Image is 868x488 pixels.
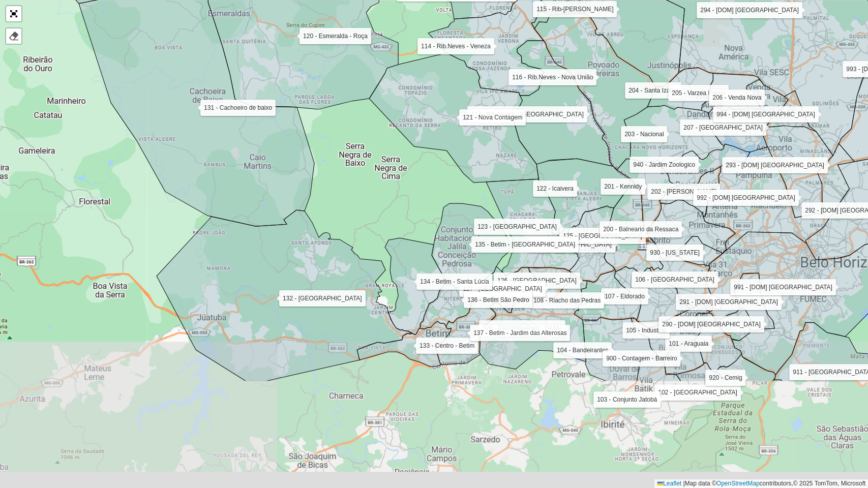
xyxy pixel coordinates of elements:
[716,480,760,487] a: OpenStreetMap
[654,479,868,488] div: Map data © contributors,© 2025 TomTom, Microsoft
[657,480,681,487] a: Leaflet
[6,6,21,21] a: Abrir mapa em tela cheia
[683,480,684,487] span: |
[6,28,21,44] div: Remover camada(s)
[637,238,650,251] img: Marker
